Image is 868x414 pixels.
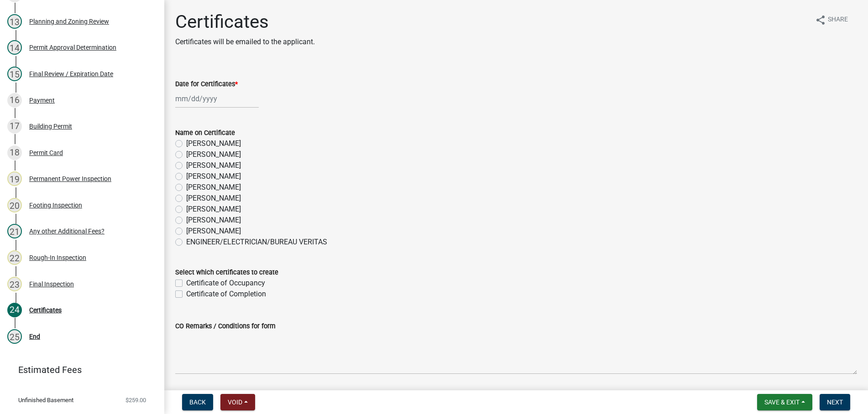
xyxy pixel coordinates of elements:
[175,36,315,47] p: Certificates will be emailed to the applicant.
[186,138,241,149] label: [PERSON_NAME]
[186,215,241,226] label: [PERSON_NAME]
[7,250,22,265] div: 22
[827,398,843,406] span: Next
[7,224,22,238] div: 21
[815,15,826,26] i: share
[186,149,241,160] label: [PERSON_NAME]
[29,71,113,77] div: Final Review / Expiration Date
[228,398,242,406] span: Void
[175,130,235,136] label: Name on Certificate
[29,202,82,208] div: Footing Inspection
[186,193,241,204] label: [PERSON_NAME]
[7,277,22,291] div: 23
[764,398,800,406] span: Save & Exit
[7,329,22,344] div: 25
[186,160,241,171] label: [PERSON_NAME]
[7,67,22,81] div: 15
[29,307,62,313] div: Certificates
[808,11,855,29] button: shareShare
[828,15,848,26] span: Share
[186,278,265,289] label: Certificate of Occupancy
[820,394,850,410] button: Next
[182,394,213,410] button: Back
[29,123,72,129] div: Building Permit
[186,289,266,300] label: Certificate of Completion
[186,237,327,248] label: ENGINEER/ELECTRICIAN/BUREAU VERITAS
[175,81,238,88] label: Date for Certificates
[29,44,116,51] div: Permit Approval Determination
[186,204,241,215] label: [PERSON_NAME]
[29,281,74,287] div: Final Inspection
[189,398,206,406] span: Back
[175,11,315,33] h1: Certificates
[7,40,22,55] div: 14
[125,397,146,403] span: $259.00
[7,303,22,317] div: 24
[7,361,150,379] a: Estimated Fees
[29,18,109,25] div: Planning and Zoning Review
[220,394,255,410] button: Void
[29,254,86,261] div: Rough-In Inspection
[18,397,73,403] span: Unfinished Basement
[186,171,241,182] label: [PERSON_NAME]
[757,394,812,410] button: Save & Exit
[186,182,241,193] label: [PERSON_NAME]
[175,269,278,276] label: Select which certificates to create
[175,323,276,330] label: CO Remarks / Conditions for form
[29,333,40,340] div: End
[7,145,22,160] div: 18
[7,14,22,29] div: 13
[7,119,22,134] div: 17
[7,93,22,108] div: 16
[7,198,22,212] div: 20
[186,226,241,237] label: [PERSON_NAME]
[29,97,55,103] div: Payment
[29,176,111,182] div: Permanent Power Inspection
[7,171,22,186] div: 19
[29,228,105,234] div: Any other Additional Fees?
[29,150,63,156] div: Permit Card
[175,89,259,108] input: mm/dd/yyyy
